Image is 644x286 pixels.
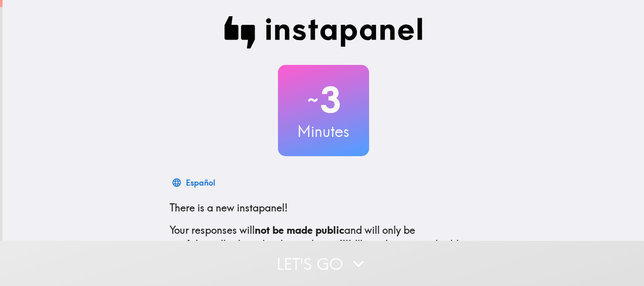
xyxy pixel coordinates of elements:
[170,201,288,214] span: There is a new instapanel!
[306,85,320,115] span: ~
[224,16,423,49] img: Instapanel
[170,172,219,193] button: Español
[186,175,215,190] div: Español
[170,223,477,266] p: Your responses will and will only be confidentially shared with our clients. We'll need your emai...
[278,79,369,121] h2: 3
[255,224,344,236] b: not be made public
[278,121,369,142] h3: Minutes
